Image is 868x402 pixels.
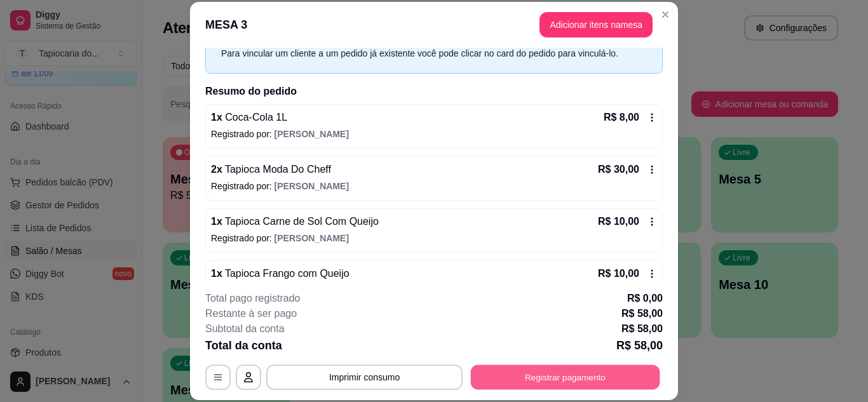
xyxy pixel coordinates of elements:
p: R$ 8,00 [604,110,639,125]
span: [PERSON_NAME] [275,233,349,243]
p: Registrado por: [211,128,657,140]
p: R$ 10,00 [598,214,639,229]
p: R$ 10,00 [598,266,639,281]
h2: Resumo do pedido [205,84,663,99]
button: Imprimir consumo [266,365,463,390]
span: Coca-Cola 1L [222,112,287,123]
p: Total da conta [205,337,282,354]
p: Registrado por: [211,180,657,192]
p: 2 x [211,162,331,177]
button: Registrar pagamento [471,365,660,389]
p: Registrado por: [211,232,657,245]
p: 1 x [211,214,379,229]
p: Restante à ser pago [205,306,297,321]
span: Tapioca Frango com Queijo [222,268,349,279]
div: Para vincular um cliente a um pedido já existente você pode clicar no card do pedido para vinculá... [221,46,634,60]
p: 1 x [211,110,287,125]
span: [PERSON_NAME] [275,181,349,191]
p: Subtotal da conta [205,321,285,337]
p: R$ 30,00 [598,162,639,177]
p: R$ 58,00 [616,337,663,354]
p: Total pago registrado [205,291,300,306]
header: MESA 3 [190,2,678,48]
button: Adicionar itens namesa [539,12,653,37]
p: 1 x [211,266,349,281]
p: R$ 0,00 [627,291,663,306]
span: Tapioca Moda Do Cheff [222,164,331,175]
span: [PERSON_NAME] [275,129,349,139]
button: Close [655,4,675,25]
p: R$ 58,00 [621,321,663,337]
p: R$ 58,00 [621,306,663,321]
span: Tapioca Carne de Sol Com Queijo [222,216,379,227]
